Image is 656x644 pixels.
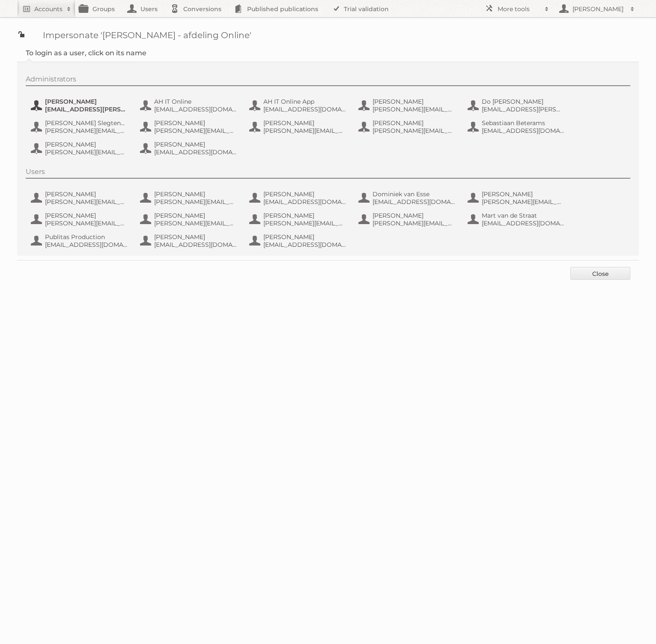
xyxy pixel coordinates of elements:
span: [PERSON_NAME][EMAIL_ADDRESS][DOMAIN_NAME] [154,198,237,206]
span: [PERSON_NAME] [373,98,456,105]
span: [PERSON_NAME][EMAIL_ADDRESS][PERSON_NAME][DOMAIN_NAME] [373,127,456,135]
span: [EMAIL_ADDRESS][DOMAIN_NAME] [154,105,237,113]
span: [PERSON_NAME][EMAIL_ADDRESS][DOMAIN_NAME] [154,127,237,135]
span: [PERSON_NAME][EMAIL_ADDRESS][PERSON_NAME][DOMAIN_NAME] [154,219,237,227]
span: [EMAIL_ADDRESS][PERSON_NAME][DOMAIN_NAME] [45,105,128,113]
div: Users [26,168,630,179]
button: Mart van de Straat [EMAIL_ADDRESS][DOMAIN_NAME] [467,211,567,228]
span: [PERSON_NAME] [45,212,128,219]
span: [PERSON_NAME] [45,190,128,198]
span: AH IT Online [154,98,237,105]
span: [PERSON_NAME][EMAIL_ADDRESS][DOMAIN_NAME] [373,219,456,227]
button: Do [PERSON_NAME] [EMAIL_ADDRESS][PERSON_NAME][DOMAIN_NAME] [467,97,567,114]
span: [PERSON_NAME] Slegtenhorst [45,119,128,127]
h2: [PERSON_NAME] [570,5,626,13]
button: [PERSON_NAME] [PERSON_NAME][EMAIL_ADDRESS][PERSON_NAME][DOMAIN_NAME] [30,140,131,157]
h1: Impersonate '[PERSON_NAME] - afdeling Online' [17,30,639,40]
button: [PERSON_NAME] [PERSON_NAME][EMAIL_ADDRESS][PERSON_NAME][DOMAIN_NAME] [248,211,349,228]
span: [PERSON_NAME][EMAIL_ADDRESS][PERSON_NAME][DOMAIN_NAME] [45,148,128,156]
span: Mart van de Straat [482,212,565,219]
h2: More tools [498,5,540,13]
span: Publitas Production [45,233,128,241]
button: [PERSON_NAME] [PERSON_NAME][EMAIL_ADDRESS][DOMAIN_NAME] [30,211,131,228]
button: [PERSON_NAME] [PERSON_NAME][EMAIL_ADDRESS][DOMAIN_NAME] [139,118,240,135]
span: [EMAIL_ADDRESS][DOMAIN_NAME] [154,241,237,249]
span: Do [PERSON_NAME] [482,98,565,105]
span: [PERSON_NAME] [263,119,346,127]
button: AH IT Online App [EMAIL_ADDRESS][DOMAIN_NAME] [248,97,349,114]
button: [PERSON_NAME] [EMAIL_ADDRESS][PERSON_NAME][DOMAIN_NAME] [30,97,131,114]
div: Administrators [26,75,630,86]
button: [PERSON_NAME] [PERSON_NAME][EMAIL_ADDRESS][DOMAIN_NAME] [358,211,458,228]
span: [PERSON_NAME] [45,141,128,148]
span: [EMAIL_ADDRESS][DOMAIN_NAME] [263,105,346,113]
span: [EMAIL_ADDRESS][PERSON_NAME][DOMAIN_NAME] [482,105,565,113]
span: [EMAIL_ADDRESS][DOMAIN_NAME] [373,198,456,206]
button: Dominiek van Esse [EMAIL_ADDRESS][DOMAIN_NAME] [358,189,458,207]
span: [EMAIL_ADDRESS][DOMAIN_NAME] [482,219,565,227]
span: [PERSON_NAME][EMAIL_ADDRESS][PERSON_NAME][DOMAIN_NAME] [45,198,128,206]
button: [PERSON_NAME] [EMAIL_ADDRESS][DOMAIN_NAME] [139,232,240,249]
span: [PERSON_NAME][EMAIL_ADDRESS][PERSON_NAME][DOMAIN_NAME] [263,219,346,227]
span: [PERSON_NAME] [154,212,237,219]
span: [EMAIL_ADDRESS][DOMAIN_NAME] [263,198,346,206]
span: [PERSON_NAME] [263,233,346,241]
button: AH IT Online [EMAIL_ADDRESS][DOMAIN_NAME] [139,97,240,114]
button: [PERSON_NAME] [PERSON_NAME][EMAIL_ADDRESS][DOMAIN_NAME] [248,118,349,135]
span: [PERSON_NAME][EMAIL_ADDRESS][DOMAIN_NAME] [373,105,456,113]
span: [PERSON_NAME][EMAIL_ADDRESS][DOMAIN_NAME] [263,127,346,135]
button: [PERSON_NAME] [PERSON_NAME][EMAIL_ADDRESS][PERSON_NAME][DOMAIN_NAME] [358,118,458,135]
button: [PERSON_NAME] [PERSON_NAME][EMAIL_ADDRESS][PERSON_NAME][DOMAIN_NAME] [30,189,131,207]
button: [PERSON_NAME] [EMAIL_ADDRESS][DOMAIN_NAME] [248,232,349,249]
span: [PERSON_NAME] [154,190,237,198]
button: [PERSON_NAME] Slegtenhorst [PERSON_NAME][EMAIL_ADDRESS][DOMAIN_NAME] [30,118,131,135]
span: [PERSON_NAME][EMAIL_ADDRESS][DOMAIN_NAME] [482,198,565,206]
button: [PERSON_NAME] [PERSON_NAME][EMAIL_ADDRESS][PERSON_NAME][DOMAIN_NAME] [139,211,240,228]
span: [PERSON_NAME] [373,212,456,219]
button: Publitas Production [EMAIL_ADDRESS][DOMAIN_NAME] [30,232,131,249]
button: [PERSON_NAME] [PERSON_NAME][EMAIL_ADDRESS][DOMAIN_NAME] [139,189,240,207]
span: [PERSON_NAME][EMAIL_ADDRESS][DOMAIN_NAME] [45,127,128,135]
button: [PERSON_NAME] [PERSON_NAME][EMAIL_ADDRESS][DOMAIN_NAME] [358,97,458,114]
button: [PERSON_NAME] [EMAIL_ADDRESS][DOMAIN_NAME] [248,189,349,207]
span: [EMAIL_ADDRESS][DOMAIN_NAME] [45,241,128,249]
span: [PERSON_NAME] [45,98,128,105]
span: [PERSON_NAME][EMAIL_ADDRESS][DOMAIN_NAME] [45,219,128,227]
span: [PERSON_NAME] [154,141,237,148]
span: [EMAIL_ADDRESS][DOMAIN_NAME] [154,148,237,156]
span: [PERSON_NAME] [154,233,237,241]
a: Close [570,267,630,280]
span: Sebastiaan Beterams [482,119,565,127]
span: [PERSON_NAME] [373,119,456,127]
span: [EMAIL_ADDRESS][DOMAIN_NAME] [482,127,565,135]
legend: To login as a user, click on its name [26,49,146,57]
span: [EMAIL_ADDRESS][DOMAIN_NAME] [263,241,346,249]
span: [PERSON_NAME] [263,212,346,219]
span: [PERSON_NAME] [482,190,565,198]
span: [PERSON_NAME] [263,190,346,198]
span: AH IT Online App [263,98,346,105]
h2: Accounts [34,5,63,13]
button: [PERSON_NAME] [PERSON_NAME][EMAIL_ADDRESS][DOMAIN_NAME] [467,189,567,207]
span: [PERSON_NAME] [154,119,237,127]
span: Dominiek van Esse [373,190,456,198]
button: Sebastiaan Beterams [EMAIL_ADDRESS][DOMAIN_NAME] [467,118,567,135]
button: [PERSON_NAME] [EMAIL_ADDRESS][DOMAIN_NAME] [139,140,240,157]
